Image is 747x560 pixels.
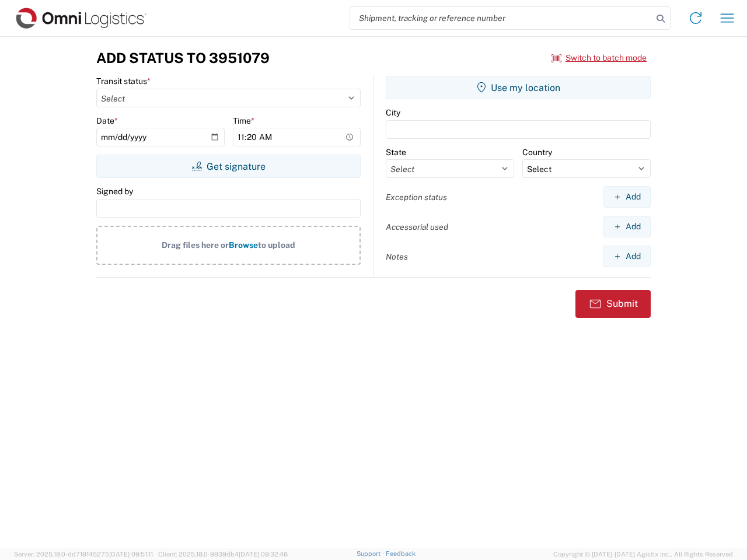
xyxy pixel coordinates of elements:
[553,549,733,559] span: Copyright © [DATE]-[DATE] Agistix Inc., All Rights Reserved
[96,186,133,197] label: Signed by
[96,76,151,86] label: Transit status
[14,551,153,558] span: Server: 2025.18.0-dd719145275
[96,155,361,178] button: Get signature
[357,550,386,557] a: Support
[162,240,229,250] span: Drag files here or
[603,186,651,208] button: Add
[386,147,406,157] label: State
[603,216,651,237] button: Add
[386,550,416,557] a: Feedback
[386,222,448,232] label: Accessorial used
[603,246,651,267] button: Add
[158,551,288,558] span: Client: 2025.18.0-9839db4
[386,107,400,118] label: City
[258,240,295,250] span: to upload
[350,7,652,29] input: Shipment, tracking or reference number
[551,48,647,68] button: Switch to batch mode
[233,116,254,126] label: Time
[575,290,651,318] button: Submit
[96,116,118,126] label: Date
[522,147,552,157] label: Country
[386,192,447,202] label: Exception status
[239,551,288,558] span: [DATE] 09:32:48
[229,240,258,250] span: Browse
[96,50,270,66] h3: Add Status to 3951079
[109,551,153,558] span: [DATE] 09:51:11
[386,251,408,262] label: Notes
[386,76,651,99] button: Use my location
